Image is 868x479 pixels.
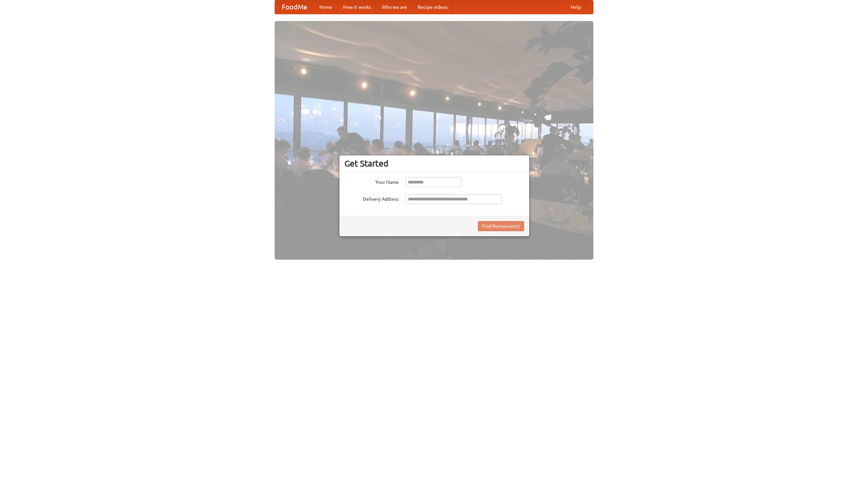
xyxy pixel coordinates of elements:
h3: Get Started [344,158,524,169]
button: Find Restaurants! [478,221,524,231]
a: How it works [338,0,376,14]
label: Delivery Address [344,194,399,202]
label: Your Name [344,177,399,186]
a: Help [565,0,586,14]
a: Recipe videos [412,0,453,14]
a: Who we are [376,0,412,14]
a: Home [314,0,338,14]
a: FoodMe [275,0,314,14]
